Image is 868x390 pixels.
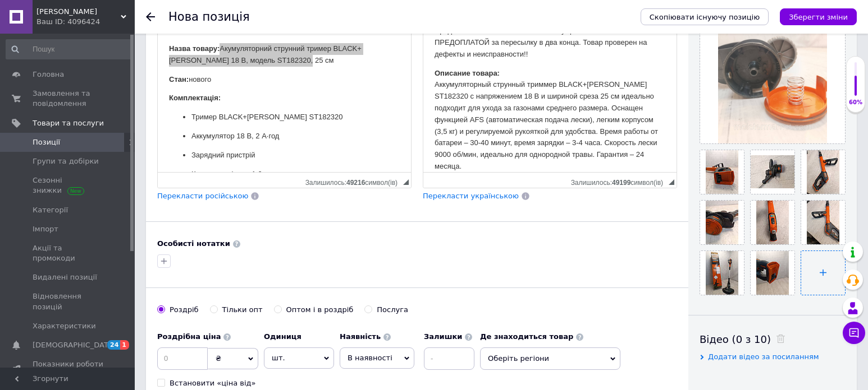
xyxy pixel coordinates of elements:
span: Акції та промокоди [33,243,104,263]
div: Кiлькiсть символiв [305,176,403,187]
span: Головна [33,69,64,80]
span: Замовлення та повідомлення [33,89,104,109]
span: Характеристики [33,321,96,331]
span: Перекласти українською [423,192,519,200]
button: Скопіювати існуючу позицію [641,8,769,25]
span: Групи та добірки [33,156,99,166]
span: Категорії [33,205,68,215]
span: Сезонні знижки [33,175,104,196]
span: Потягніть для зміни розмірів [669,179,674,185]
span: Позиції [33,137,60,147]
span: В наявності [348,354,392,362]
span: Товари та послуги [33,118,104,128]
span: Відновлення позицій [33,291,104,312]
span: Перекласти російською [157,192,248,200]
span: Оберіть регіони [480,347,620,370]
div: Повернутися назад [146,12,155,21]
input: 0 [157,347,208,370]
strong: Стан: [11,43,31,52]
div: Роздріб [170,305,199,315]
span: Скопіювати існуючу позицію [650,13,760,21]
p: нового [11,42,242,54]
iframe: Редактор, 4858E2AE-A34A-4ADB-B280-7E0315DF2E30 [423,32,677,172]
h1: Нова позиція [168,10,250,24]
body: Редактор, 2475B654-00B6-422F-B289-2E7654C5D0C2 [11,11,242,303]
p: Зарядний пристрій [34,118,220,129]
span: Майстер Маркет [36,7,121,17]
div: 60% [847,99,865,106]
span: Додати відео за посиланням [708,352,819,361]
p: Котушка з ліскою 1,6 мм [34,137,220,148]
strong: Описание товара: [11,37,76,45]
iframe: Редактор, 2475B654-00B6-422F-B289-2E7654C5D0C2 [158,32,411,172]
i: Зберегти зміни [789,13,848,21]
div: Тільки опт [222,305,263,315]
div: Кiлькiсть символiв [571,176,669,187]
div: Оптом і в роздріб [286,305,354,315]
span: Потягніть для зміни розмірів [403,179,409,185]
div: 60% Якість заповнення [846,56,865,113]
b: Де знаходиться товар [480,332,573,341]
p: Тример BLACK+[PERSON_NAME] ST182320 [34,80,220,91]
div: Ваш ID: 4096424 [36,17,135,27]
span: 49216 [346,179,365,187]
span: Імпорт [33,224,58,234]
span: шт. [264,347,334,369]
span: Видалені позиції [33,272,97,282]
button: Чат з покупцем [843,322,865,344]
strong: Комплектація: [11,62,63,70]
b: Залишки [424,332,462,341]
b: Одиниця [264,332,301,341]
span: Відео (0 з 10) [700,333,771,345]
span: 24 [107,340,120,350]
span: 1 [120,340,129,350]
p: Аккумуляторный струнный триммер BLACK+[PERSON_NAME] ST182320 с напряжением 18 В и шириной среза 2... [11,36,242,141]
span: [DEMOGRAPHIC_DATA] [33,340,116,350]
span: 49199 [612,179,631,187]
div: Послуга [377,305,408,315]
b: Роздрібна ціна [157,332,221,341]
div: Встановити «ціна від» [170,378,256,388]
input: - [424,347,474,370]
p: Акумуляторний струнний тример BLACK+[PERSON_NAME] 18 В, модель ST182320, 25 см [11,11,242,35]
input: Пошук [6,39,133,59]
span: Показники роботи компанії [33,359,104,379]
span: ₴ [216,354,221,363]
strong: Назва товару: [11,12,62,21]
b: Наявність [340,332,381,341]
button: Зберегти зміни [780,8,857,25]
b: Особисті нотатки [157,239,230,248]
p: Аккумулятор 18 В, 2 А·год [34,99,220,110]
